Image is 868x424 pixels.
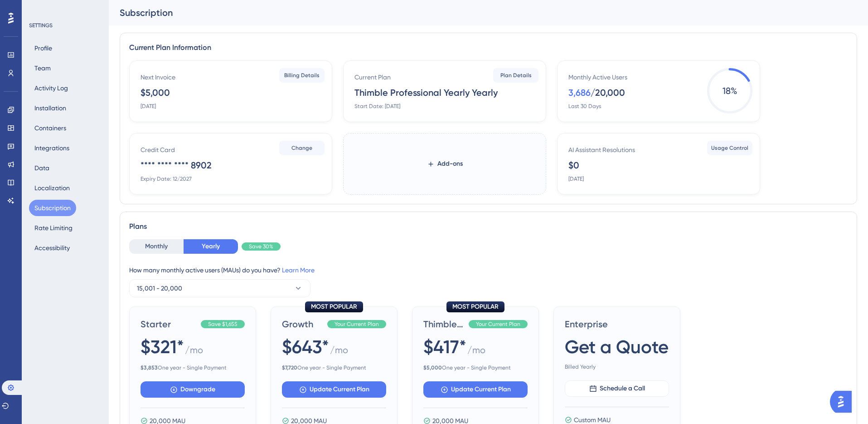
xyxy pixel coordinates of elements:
[707,141,752,155] button: Usage Control
[279,141,325,155] button: Change
[141,334,184,360] span: $321*
[354,72,391,83] div: Current Plan
[185,344,203,360] span: / mo
[29,240,75,256] button: Accessibility
[141,365,158,371] b: $ 3,853
[335,320,379,328] span: Your Current Plan
[129,239,184,254] button: Monthly
[208,320,238,328] span: Save $1,655
[568,144,635,155] div: AI Assistant Resolutions
[451,384,511,395] span: Update Current Plan
[141,381,245,398] button: Downgrade
[565,363,669,370] span: Billed Yearly
[423,381,528,398] button: Update Current Plan
[423,364,528,371] span: One year - Single Payment
[282,318,324,330] span: Growth
[330,344,348,360] span: / mo
[141,86,170,99] div: $5,000
[437,158,463,169] span: Add-ons
[129,221,848,232] div: Plans
[141,144,175,155] div: Credit Card
[29,22,102,29] div: SETTINGS
[305,301,363,312] div: MOST POPULAR
[423,365,442,371] b: $ 5,000
[29,60,56,76] button: Team
[830,388,857,415] iframe: UserGuiding AI Assistant Launcher
[282,365,297,371] b: $ 7,720
[423,334,466,360] span: $417*
[600,383,645,394] span: Schedule a Call
[711,144,748,152] span: Usage Control
[568,72,627,83] div: Monthly Active Users
[310,384,369,395] span: Update Current Plan
[180,384,215,395] span: Downgrade
[249,243,273,250] span: Save 30%
[141,103,156,110] div: [DATE]
[568,103,601,110] div: Last 30 Days
[493,68,538,83] button: Plan Details
[565,318,669,330] span: Enterprise
[282,381,386,398] button: Update Current Plan
[137,283,182,294] span: 15,001 - 20,000
[129,42,848,53] div: Current Plan Information
[591,86,625,99] div: / 20,000
[446,301,504,312] div: MOST POPULAR
[284,72,320,79] span: Billing Details
[29,220,78,236] button: Rate Limiting
[282,364,386,371] span: One year - Single Payment
[568,159,579,172] div: $0
[282,266,315,274] a: Learn More
[282,334,329,360] span: $643*
[141,72,175,83] div: Next Invoice
[29,40,58,56] button: Profile
[141,175,192,182] div: Expiry Date: 12/2027
[423,318,465,330] span: Thimble Professional Yearly
[29,100,72,116] button: Installation
[565,334,669,360] span: Get a Quote
[129,265,848,276] div: How many monthly active users (MAUs) do you have?
[354,103,400,110] div: Start Date: [DATE]
[29,160,55,176] button: Data
[467,344,485,360] span: / mo
[29,140,75,156] button: Integrations
[120,6,834,19] div: Subscription
[141,364,245,371] span: One year - Single Payment
[565,380,669,397] button: Schedule a Call
[29,80,73,96] button: Activity Log
[291,144,312,152] span: Change
[500,72,532,79] span: Plan Details
[707,68,752,113] span: 18 %
[29,200,76,216] button: Subscription
[568,175,584,182] div: [DATE]
[141,318,197,330] span: Starter
[29,180,75,196] button: Localization
[29,120,72,136] button: Containers
[279,68,325,83] button: Billing Details
[412,156,477,172] button: Add-ons
[568,86,591,99] div: 3,686
[476,320,520,328] span: Your Current Plan
[129,279,310,297] button: 15,001 - 20,000
[354,86,498,99] div: Thimble Professional Yearly Yearly
[184,239,238,254] button: Yearly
